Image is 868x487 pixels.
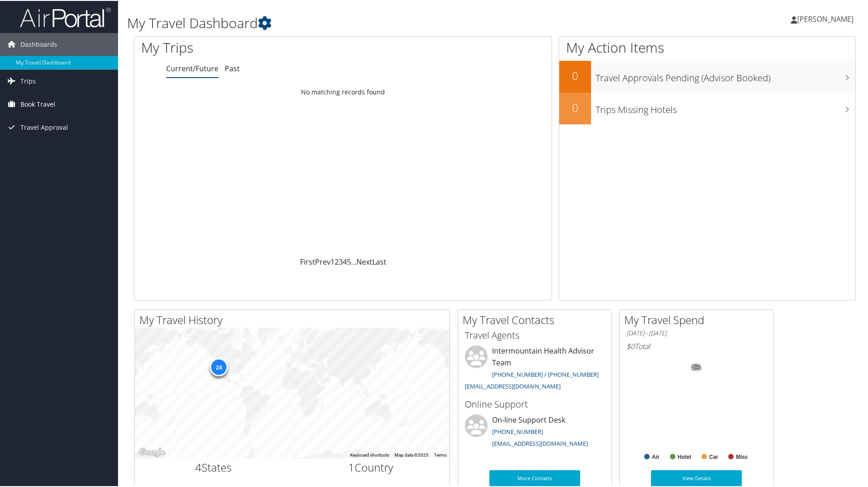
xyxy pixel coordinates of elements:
[559,37,855,56] h1: My Action Items
[20,6,111,27] img: airportal-logo.png
[626,340,635,350] span: $0
[460,413,609,451] li: On-line Support Desk
[626,328,766,337] h6: [DATE] - [DATE]
[652,453,660,459] text: Air
[559,60,855,92] a: 0Travel Approvals Pending (Advisor Booked)
[348,459,355,474] span: 1
[225,63,240,73] a: Past
[20,32,57,55] span: Dashboards
[492,427,543,435] a: [PHONE_NUMBER]
[134,83,552,99] td: No matching records found
[137,446,167,457] a: Open this area in Google Maps (opens a new window)
[299,459,443,474] h2: Country
[434,452,447,457] a: Terms (opens in new tab)
[791,5,863,32] a: [PERSON_NAME]
[736,453,748,459] text: Misc
[372,256,386,266] a: Last
[709,453,718,459] text: Car
[142,459,286,474] h2: States
[596,98,855,115] h3: Trips Missing Hotels
[350,451,389,457] button: Keyboard shortcuts
[166,63,218,73] a: Current/Future
[651,469,742,486] a: View Details
[395,452,429,457] span: Map data ©2025
[596,66,855,84] h3: Travel Approvals Pending (Advisor Booked)
[20,69,36,92] span: Trips
[141,37,371,56] h1: My Trips
[797,13,853,23] span: [PERSON_NAME]
[300,256,315,266] a: First
[489,469,580,486] a: More Contacts
[693,364,700,369] tspan: 0%
[20,92,55,115] span: Book Travel
[343,256,347,266] a: 4
[559,99,591,114] h2: 0
[195,459,202,474] span: 4
[330,256,335,266] a: 1
[137,446,167,457] img: Google
[20,115,68,138] span: Travel Approval
[465,381,561,389] a: [EMAIL_ADDRESS][DOMAIN_NAME]
[460,344,609,393] li: Intermountain Health Advisor Team
[347,256,351,266] a: 5
[492,438,588,447] a: [EMAIL_ADDRESS][DOMAIN_NAME]
[339,256,343,266] a: 3
[678,453,691,459] text: Hotel
[624,311,773,327] h2: My Travel Spend
[626,340,766,350] h6: Total
[315,256,330,266] a: Prev
[559,67,591,83] h2: 0
[559,92,855,123] a: 0Trips Missing Hotels
[492,369,599,378] a: [PHONE_NUMBER] / [PHONE_NUMBER]
[139,311,449,327] h2: My Travel History
[127,13,617,32] h1: My Travel Dashboard
[210,357,228,375] div: 24
[463,311,612,327] h2: My Travel Contacts
[356,256,372,266] a: Next
[465,397,605,410] h3: Online Support
[351,256,356,266] span: …
[465,328,605,341] h3: Travel Agents
[335,256,339,266] a: 2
